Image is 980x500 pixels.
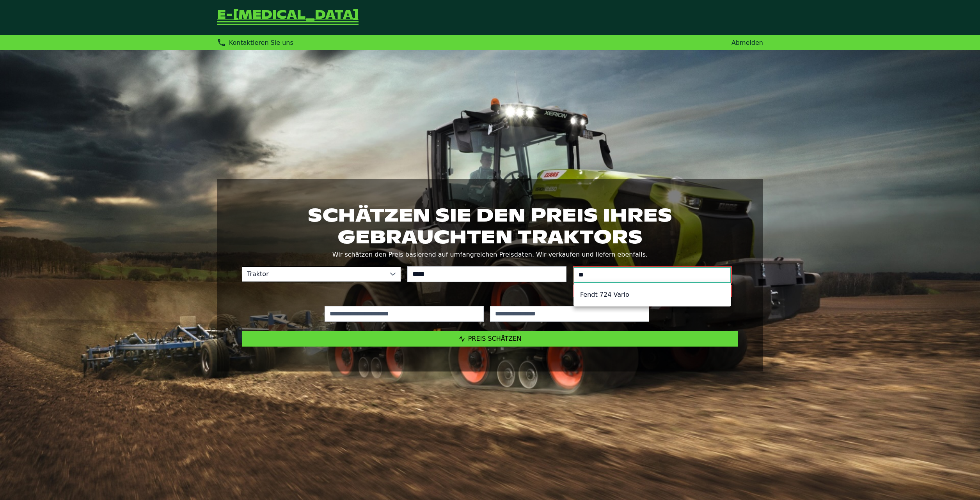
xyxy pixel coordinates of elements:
[468,335,522,342] span: Preis schätzen
[242,204,738,248] h1: Schätzen Sie den Preis Ihres gebrauchten Traktors
[242,249,738,260] p: Wir schätzen den Preis basierend auf umfangreichen Preisdaten. Wir verkaufen und liefern ebenfalls.
[574,283,731,306] ul: Option List
[573,285,732,297] small: Bitte wählen Sie ein Modell aus den Vorschlägen
[242,331,738,347] button: Preis schätzen
[229,39,293,46] span: Kontaktieren Sie uns
[217,38,293,47] div: Kontaktieren Sie uns
[242,267,385,282] span: Traktor
[731,39,763,46] a: Abmelden
[217,9,359,26] a: Zurück zur Startseite
[574,286,731,303] li: Fendt 724 Vario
